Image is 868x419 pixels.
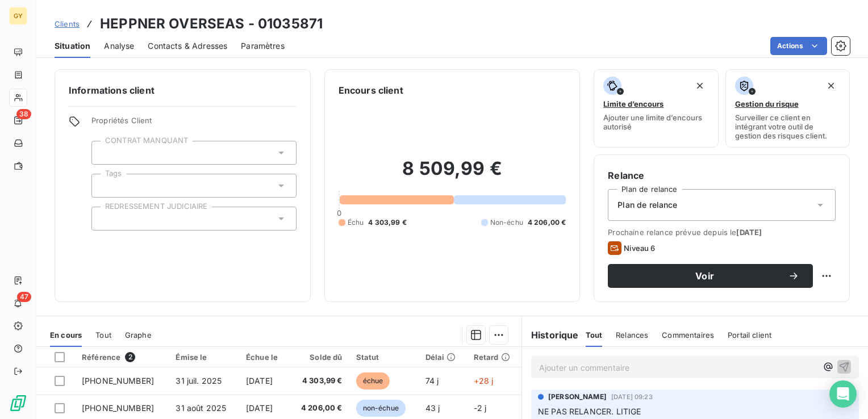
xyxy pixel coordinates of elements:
[337,208,341,217] span: 0
[474,376,494,386] span: +28 j
[662,330,714,340] span: Commentaires
[246,376,273,386] span: [DATE]
[356,353,412,362] div: Statut
[603,99,663,108] span: Limite d’encours
[176,403,226,413] span: 31 août 2025
[736,228,762,237] span: [DATE]
[356,400,406,417] span: non-échue
[770,37,827,55] button: Actions
[339,157,566,191] h2: 8 509,99 €
[296,375,343,387] span: 4 303,99 €
[17,292,31,302] span: 47
[474,353,515,362] div: Retard
[91,116,297,132] span: Propriétés Client
[348,217,364,228] span: Échu
[425,376,439,386] span: 74 j
[608,169,836,182] h6: Relance
[125,330,152,340] span: Graphe
[176,353,232,362] div: Émise le
[246,403,273,413] span: [DATE]
[50,330,82,340] span: En cours
[339,83,403,97] h6: Encours client
[728,330,771,340] span: Portail client
[246,353,282,362] div: Échue le
[104,40,134,52] span: Analyse
[368,217,407,228] span: 4 303,99 €
[617,199,677,211] span: Plan de relance
[95,330,111,340] span: Tout
[735,99,799,108] span: Gestion du risque
[603,113,708,131] span: Ajouter une limite d’encours autorisé
[241,40,285,52] span: Paramètres
[425,353,460,362] div: Délai
[9,394,27,412] img: Logo LeanPay
[9,7,27,25] div: GY
[594,69,718,148] button: Limite d’encoursAjouter une limite d’encours autorisé
[16,109,31,119] span: 38
[55,40,90,52] span: Situation
[621,271,788,280] span: Voir
[82,403,154,413] span: [PHONE_NUMBER]
[176,376,222,386] span: 31 juil. 2025
[125,352,135,362] span: 2
[616,330,648,340] span: Relances
[624,244,655,253] span: Niveau 6
[548,392,607,402] span: [PERSON_NAME]
[586,330,603,340] span: Tout
[611,393,653,400] span: [DATE] 09:23
[725,69,850,148] button: Gestion du risqueSurveiller ce client en intégrant votre outil de gestion des risques client.
[522,328,579,342] h6: Historique
[101,213,110,224] input: Ajouter une valeur
[474,403,487,413] span: -2 j
[82,376,154,386] span: [PHONE_NUMBER]
[55,18,80,30] a: Clients
[69,83,297,97] h6: Informations client
[735,113,840,140] span: Surveiller ce client en intégrant votre outil de gestion des risques client.
[55,19,80,28] span: Clients
[296,353,343,362] div: Solde dû
[356,372,390,389] span: échue
[100,14,323,34] h3: HEPPNER OVERSEAS - 01035871
[829,380,857,408] div: Open Intercom Messenger
[538,407,641,416] span: NE PAS RELANCER. LITIGE
[82,352,162,362] div: Référence
[608,264,813,288] button: Voir
[490,217,523,228] span: Non-échu
[608,228,836,237] span: Prochaine relance prévue depuis le
[528,217,566,228] span: 4 206,00 €
[425,403,440,413] span: 43 j
[148,40,227,52] span: Contacts & Adresses
[101,148,110,158] input: Ajouter une valeur
[101,181,110,191] input: Ajouter une valeur
[296,403,343,414] span: 4 206,00 €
